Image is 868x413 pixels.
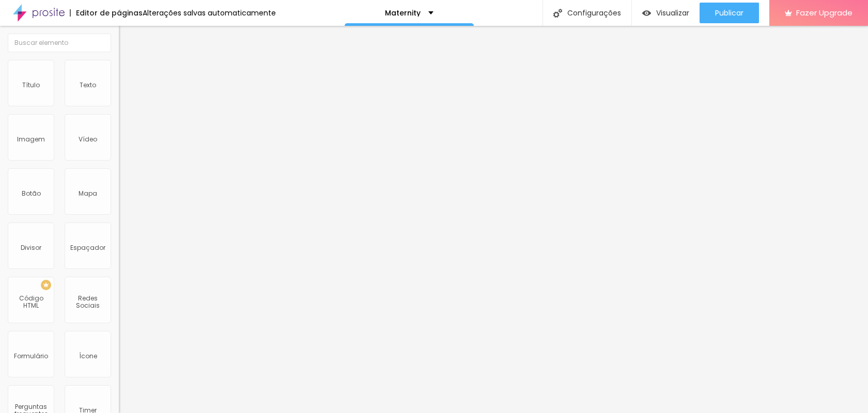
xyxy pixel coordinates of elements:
[700,3,759,23] button: Publicar
[22,196,41,203] div: Botão
[79,196,97,203] div: Mapa
[632,3,700,23] button: Visualizar
[99,40,105,46] img: Icone
[17,142,45,149] div: Imagem
[79,359,97,366] div: Ícone
[79,142,97,149] div: Vídeo
[10,301,51,316] div: Código HTML
[656,9,689,17] span: Visualizar
[80,88,96,95] div: Texto
[70,9,143,17] div: Editor de páginas
[796,8,853,17] span: Fazer Upgrade
[642,9,651,18] img: view-1.svg
[385,9,421,17] p: Maternity
[22,88,40,95] div: Título
[14,359,48,366] div: Formulário
[119,26,868,413] iframe: Editor
[143,9,276,17] div: Alterações salvas automaticamente
[67,301,108,316] div: Redes Sociais
[715,9,743,17] span: Publicar
[553,9,562,18] img: Icone
[8,34,111,52] input: Buscar elemento
[70,250,105,258] div: Espaçador
[21,250,41,258] div: Divisor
